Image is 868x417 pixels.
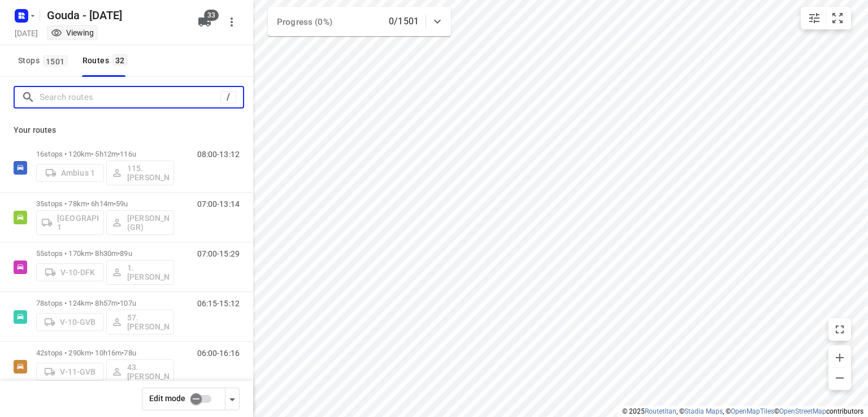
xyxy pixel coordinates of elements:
[83,54,131,68] div: Routes
[36,249,174,258] p: 55 stops • 170km • 8h30m
[121,349,124,357] span: •
[36,150,174,158] p: 16 stops • 120km • 5h12m
[51,27,94,38] div: You are currently in view mode. To make any changes, go to edit project.
[779,407,826,415] a: OpenStreetMap
[36,299,174,307] p: 78 stops • 124km • 8h57m
[220,11,243,33] button: More
[120,150,136,158] span: 116u
[40,89,220,106] input: Search routes
[204,10,219,21] span: 33
[149,394,185,403] span: Edit mode
[124,349,136,357] span: 78u
[731,407,774,415] a: OpenMapTiles
[118,150,120,158] span: •
[225,392,239,406] div: Driver app settings
[268,7,451,36] div: Progress (0%)0/1501
[112,54,128,66] span: 32
[118,249,120,258] span: •
[197,349,240,358] p: 06:00-16:16
[197,199,240,208] p: 07:00-13:14
[826,7,849,29] button: Fit zoom
[389,15,419,28] p: 0/1501
[197,249,240,258] p: 07:00-15:29
[622,407,863,415] li: © 2025 , © , © © contributors
[116,199,128,208] span: 59u
[18,54,71,68] span: Stops
[193,11,216,33] button: 33
[36,349,174,357] p: 42 stops • 290km • 10h16m
[277,17,332,27] span: Progress (0%)
[220,91,236,103] div: /
[120,299,136,307] span: 107u
[36,199,174,208] p: 35 stops • 78km • 6h14m
[43,55,68,67] span: 1501
[118,299,120,307] span: •
[14,124,240,136] p: Your routes
[684,407,723,415] a: Stadia Maps
[801,7,851,29] div: small contained button group
[645,407,676,415] a: Routetitan
[197,150,240,159] p: 08:00-13:12
[114,199,116,208] span: •
[803,7,826,29] button: Map settings
[197,299,240,308] p: 06:15-15:12
[120,249,132,258] span: 89u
